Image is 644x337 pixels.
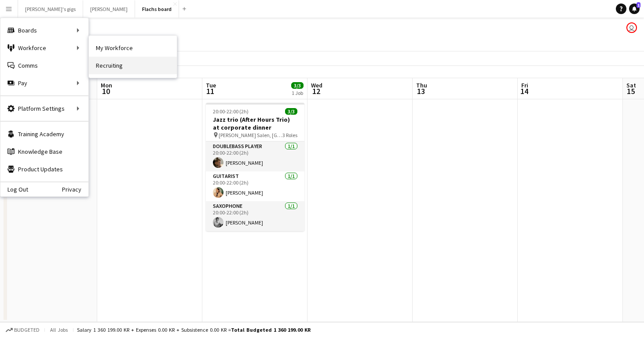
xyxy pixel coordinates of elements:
span: 15 [625,86,636,96]
h3: Jazz trio (After Hours Trio) at corporate dinner [206,116,304,131]
div: Boards [0,22,88,39]
div: Pay [0,74,88,92]
div: Platform Settings [0,100,88,117]
span: [PERSON_NAME] Salen, [GEOGRAPHIC_DATA], [STREET_ADDRESS] [219,132,282,138]
span: 12 [310,86,322,96]
span: Tue [206,81,216,89]
a: Knowledge Base [0,143,88,160]
span: Total Budgeted 1 360 199.00 KR [231,326,311,333]
a: Comms [0,57,88,74]
span: All jobs [48,326,70,333]
span: 3 Roles [282,132,297,138]
a: Privacy [62,186,88,193]
button: [PERSON_NAME] [83,0,135,18]
div: Workforce [0,39,88,57]
span: Wed [311,81,322,89]
span: Sat [626,81,636,89]
a: Training Academy [0,125,88,143]
span: 3/3 [285,108,297,115]
span: 3/3 [291,82,304,89]
span: 11 [205,86,216,96]
span: Budgeted [14,327,40,333]
span: 20:00-22:00 (2h) [213,108,249,115]
a: 1 [629,4,640,14]
div: 1 Job [292,90,303,96]
button: Flachs board [135,0,179,18]
app-job-card: 20:00-22:00 (2h)3/3Jazz trio (After Hours Trio) at corporate dinner [PERSON_NAME] Salen, [GEOGRAP... [206,103,304,231]
div: Salary 1 360 199.00 KR + Expenses 0.00 KR + Subsistence 0.00 KR = [77,326,311,333]
span: Mon [101,81,112,89]
app-card-role: Guitarist1/120:00-22:00 (2h)[PERSON_NAME] [206,171,304,201]
span: Fri [521,81,528,89]
span: 14 [520,86,528,96]
a: Log Out [0,186,28,193]
app-card-role: Saxophone1/120:00-22:00 (2h)[PERSON_NAME] [206,201,304,231]
a: Recruiting [89,57,177,74]
span: 1 [637,2,640,8]
a: My Workforce [89,39,177,57]
app-card-role: Doublebass Player1/120:00-22:00 (2h)[PERSON_NAME] [206,141,304,171]
button: Budgeted [4,325,41,335]
span: 10 [99,86,112,96]
span: 13 [415,86,427,96]
button: [PERSON_NAME]'s gigs [18,0,83,18]
a: Product Updates [0,160,88,178]
app-user-avatar: Asger Søgaard Hajslund [626,22,637,33]
span: Thu [416,81,427,89]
